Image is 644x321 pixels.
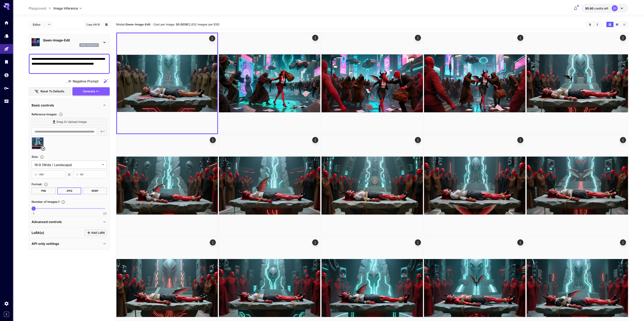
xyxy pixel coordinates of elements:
p: LoRA(s) [32,230,44,235]
span: $5.60 [585,7,594,10]
button: Copy AIR ID [84,22,102,27]
div: Actions [415,239,421,245]
img: 9k= [527,135,628,236]
span: Number of images : 1 [32,200,60,203]
button: Generate [72,87,110,96]
button: Expand sidebar [4,312,9,317]
p: qwen_image_edit [81,44,98,46]
img: Z [424,33,525,134]
b: 0.0038 [178,23,188,26]
span: 1 [33,212,34,216]
p: · [151,22,152,27]
img: Z [219,135,320,236]
button: Upload a reference image to guide the result. This is needed for Image-to-Image or Inpainting. Su... [57,112,65,116]
button: Download All [594,22,601,27]
button: JPEG [57,187,81,194]
div: API-only settings [32,239,107,248]
span: 16:9 (Wide / Landscape) [34,162,100,167]
button: Specify how many images to generate in a single request. Each image generation will be charged se... [60,200,67,204]
div: Advanced controls [32,217,107,227]
div: API Keys [4,86,9,91]
button: Add to library [105,22,108,27]
button: $5.59565DS [581,4,628,13]
a: Playground [29,6,46,11]
div: Actions [209,35,215,41]
button: Reset to defaults [29,87,71,96]
div: $5.59565 [585,6,608,11]
button: Clear Images [587,22,594,27]
div: Actions [210,137,216,143]
span: Generate [83,89,95,94]
img: Z [321,135,423,236]
div: Basic controls [32,100,107,110]
span: Cost per image: $ (2,632 images per $10) [153,23,219,26]
div: Actions [620,35,626,41]
div: Home [4,20,9,25]
div: Models [4,33,9,38]
span: Format : [32,182,42,186]
span: W [34,172,37,177]
button: Show images in video view [614,22,621,27]
p: Qwen-Image-Edit [43,38,99,43]
span: H [76,172,78,177]
img: Z [117,33,217,133]
span: Negative Prompt [73,79,98,84]
div: Playground [4,46,9,52]
button: Choose the file format for the output image. [42,182,50,186]
p: Advanced controls [32,219,62,224]
nav: breadcrumb [29,6,53,11]
div: Show images in grid viewShow images in video viewShow images in list view [606,21,628,27]
div: Actions [312,137,318,143]
div: Actions [620,137,626,143]
span: Add LoRA [91,230,105,235]
button: PNG [32,187,56,194]
span: credits left [594,7,608,10]
div: Actions [517,239,524,245]
b: Qwen-Image-Edit [126,23,150,26]
button: WEBP [83,187,107,194]
img: Z [424,135,525,236]
span: Image Inference [53,6,78,11]
span: 20 [103,212,107,216]
div: Clear ImagesDownload All [586,21,601,27]
span: Model: [116,23,150,26]
div: DS [612,5,618,11]
div: Actions [517,137,524,143]
p: Basic controls [32,103,54,108]
img: 9k= [321,33,423,134]
div: Actions [620,239,626,245]
div: Actions [415,137,421,143]
button: Click to add LoRA [84,229,107,236]
button: Adjust the dimensions of the generated image by specifying its width and height in pixels, or sel... [38,155,46,159]
div: Actions [210,239,216,245]
div: Actions [312,239,318,245]
div: Actions [517,35,524,41]
span: Reference Images : [32,113,57,116]
span: Size : [32,155,38,158]
div: Qwen-Image-Editqwen_image_edit [32,36,107,48]
div: Actions [415,35,421,41]
img: Z [527,33,628,134]
img: Z [219,33,320,134]
button: Show images in list view [621,22,628,27]
button: Show images in grid view [606,22,613,27]
div: Library [4,59,9,64]
div: Actions [312,35,318,41]
div: Usage [4,99,9,104]
p: API-only settings [32,241,59,246]
img: 9k= [116,135,218,236]
div: Settings [4,301,9,306]
span: Editor [33,22,45,27]
div: Wallet [4,73,9,78]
